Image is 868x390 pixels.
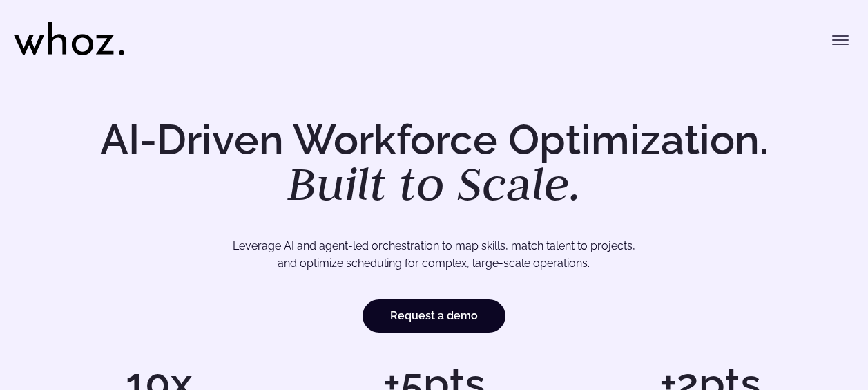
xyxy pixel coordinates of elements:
[827,26,854,54] button: Toggle menu
[81,119,788,207] h1: AI-Driven Workforce Optimization.
[287,153,581,214] em: Built to Scale.
[363,299,505,333] a: Request a demo
[68,237,800,272] p: Leverage AI and agent-led orchestration to map skills, match talent to projects, and optimize sch...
